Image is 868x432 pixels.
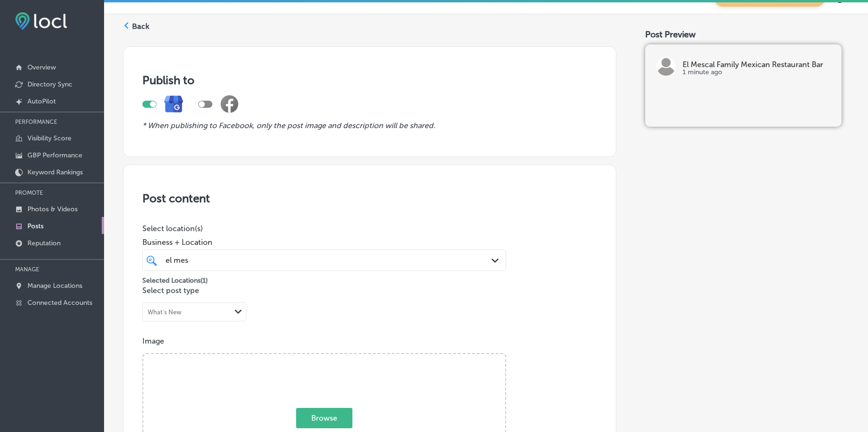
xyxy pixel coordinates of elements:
p: Overview [27,63,56,71]
span: Business + Location [142,238,506,247]
p: Visibility Score [27,134,71,142]
div: Post Preview [645,29,849,40]
p: Manage Locations [27,282,82,290]
p: Select post type [142,286,597,295]
p: Image [142,337,597,346]
p: Directory Sync [27,80,72,88]
span: Browse [296,408,352,428]
p: AutoPilot [27,97,56,105]
p: GBP Performance [27,151,82,159]
i: * When publishing to Facebook, only the post image and description will be shared. [142,121,435,130]
p: 1 minute ago [683,69,830,76]
p: Keyword Rankings [27,168,83,176]
img: logo [657,57,675,76]
p: Reputation [27,239,61,247]
p: Selected Locations ( 1 ) [142,273,208,285]
label: Back [132,21,149,32]
h3: Post content [142,191,597,205]
div: What's New [148,309,182,316]
p: Select location(s) [142,224,506,233]
p: Connected Accounts [27,299,92,307]
h3: Publish to [142,73,597,87]
p: El Mescal Family Mexican Restaurant Bar [683,61,830,69]
p: Posts [27,222,44,230]
p: Photos & Videos [27,205,78,213]
img: fda3e92497d09a02dc62c9cd864e3231.png [15,12,67,30]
